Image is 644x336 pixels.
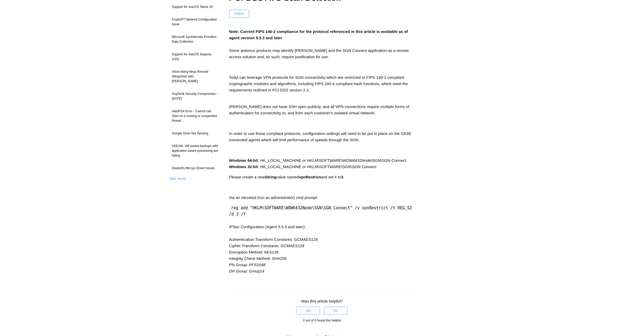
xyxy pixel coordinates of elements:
a: Support for macOS Sequoia (v15) [169,49,221,64]
strong: vpnRestrict [299,175,321,179]
a: Microsoft SysInternals ProcMon Data Collection [169,32,221,47]
p: : HK_LOCAL_MACHINE or HKLM\SOFTWARE\WOW6432Node\SGN\SGN Connect : HK_LOCAL_MACHINE or HKLM\SOFTWA... [229,157,415,170]
p: Please create a new value named and set it to . [229,174,415,180]
button: This article was helpful [296,307,320,315]
p: Todyl can leverage VPN protocols for SGN connectivity which are restricted to FIPS 140-2 complian... [229,74,415,100]
p: [PERSON_NAME] does not have SSH open publicly, and all VPN connections require multiple forms of ... [229,104,415,116]
code: reg add "HKLM\SOFTWARE\WOW6432Node\SGN\SGN Connect" /v vpnRestrict /t REG_SZ /d 3 /f [229,205,412,217]
strong: Windows 32-bit [229,164,258,169]
a: Allow listing Ninja Remote (NinjaOne) with [PERSON_NAME] [169,67,221,86]
a: Google Drive Not Syncing [169,128,221,138]
button: This article was not helpful [324,307,348,315]
span: Was this article helpful? [301,299,343,303]
strong: String [265,175,276,179]
a: See more [169,176,186,181]
a: AnyDesk Security Compromise - [DATE] [169,89,221,104]
a: VEEAM: VM based backups with application aware processing are failing [169,141,221,160]
strong: Note: Current FIPS 140-2 compliance for the protocol referenced in this article is available as o... [229,29,408,40]
div: IPSec Configuration (Agent 5.5.3 and later): Authentication Transform Constants: GCMAES128 Cipher... [229,205,415,274]
a: ChatGPT Network Configuration Issue [169,14,221,29]
button: Follow Article [229,10,249,18]
a: ElasticELAM.sys Driver Issues [169,163,221,173]
a: HaloPSA Error - Cannot call Start on a running or suspended thread. [169,106,221,126]
strong: Windows 64-bit [229,158,258,163]
p: In order to use these compliant protocols, configuration settings will need to be put in place on... [229,130,415,143]
a: Support for macOS Tahoe 26 [169,2,221,12]
strong: 3 [341,175,343,179]
p: Via an elevated (run as administrator) cmd prompt: [229,194,415,201]
p: Some antivirus products may identify [PERSON_NAME] and the SGN Connect application as a remote ac... [229,28,415,60]
span: 0 out of 0 found this helpful [303,319,341,322]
